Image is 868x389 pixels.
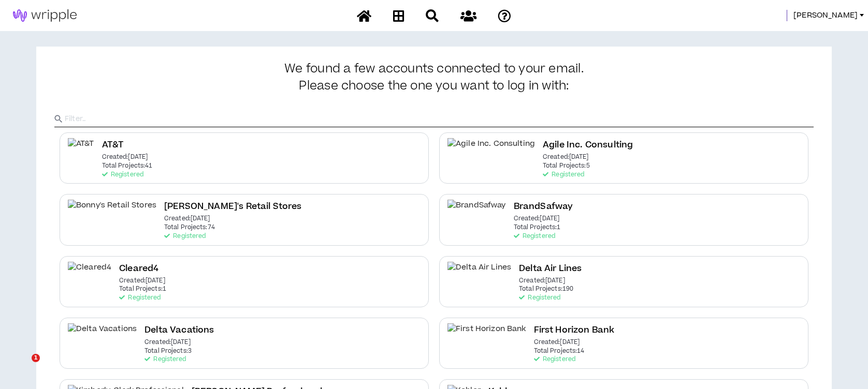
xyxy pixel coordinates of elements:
[102,171,143,178] p: Registered
[543,154,589,161] p: Created: [DATE]
[144,339,191,346] p: Created: [DATE]
[54,62,814,93] h3: We found a few accounts connected to your email.
[119,262,158,276] h2: Cleared4
[519,277,565,285] p: Created: [DATE]
[144,356,186,363] p: Registered
[447,262,511,285] img: Delta Air Lines
[519,294,560,302] p: Registered
[543,171,584,178] p: Registered
[519,286,573,293] p: Total Projects: 190
[65,111,814,127] input: Filter..
[793,10,858,21] span: [PERSON_NAME]
[534,356,575,363] p: Registered
[164,233,206,240] p: Registered
[534,323,615,337] h2: First Horizon Bank
[32,354,40,362] span: 1
[299,79,569,94] span: Please choose the one you want to log in with:
[102,162,153,170] p: Total Projects: 41
[119,277,165,285] p: Created: [DATE]
[514,200,573,214] h2: BrandSafway
[164,200,302,214] h2: [PERSON_NAME]'s Retail Stores
[447,323,526,347] img: First Horizon Bank
[144,323,214,337] h2: Delta Vacations
[514,224,561,231] p: Total Projects: 1
[447,200,506,223] img: BrandSafway
[68,262,111,285] img: Cleared4
[119,286,166,293] p: Total Projects: 1
[68,323,137,347] img: Delta Vacations
[543,162,590,170] p: Total Projects: 5
[534,348,585,355] p: Total Projects: 14
[514,215,560,222] p: Created: [DATE]
[514,233,555,240] p: Registered
[102,138,124,152] h2: AT&T
[102,154,148,161] p: Created: [DATE]
[119,294,161,302] p: Registered
[519,262,582,276] h2: Delta Air Lines
[543,138,633,152] h2: Agile Inc. Consulting
[534,339,580,346] p: Created: [DATE]
[164,215,210,222] p: Created: [DATE]
[164,224,215,231] p: Total Projects: 74
[68,138,94,161] img: AT&T
[447,138,535,161] img: Agile Inc. Consulting
[68,200,156,223] img: Bonny's Retail Stores
[10,354,35,379] iframe: Intercom live chat
[144,348,192,355] p: Total Projects: 3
